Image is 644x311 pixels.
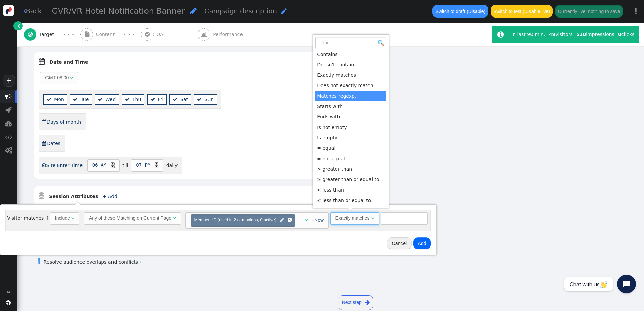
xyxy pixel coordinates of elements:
span:  [365,298,370,307]
a:  Session Attributes + Add [39,194,128,199]
span:  [173,216,176,220]
button: Switch to draft (Disable) [432,5,488,17]
span:  [497,31,504,38]
b: Session Attributes [49,194,98,199]
a:  Date and Time [39,59,99,65]
span: AM [101,162,106,169]
li: Fri [147,94,167,105]
div: ▲ [155,162,158,165]
span: QA [156,31,166,38]
a: ⋮ [628,1,644,21]
li: Sun [194,94,217,105]
input: Find [315,37,386,49]
td: Doesn't contain [315,60,386,70]
a:  QA [141,23,198,46]
td: < less than [315,185,386,195]
div: ▼ [155,165,158,168]
b: 530 [576,32,586,37]
td: Is not empty [315,122,386,133]
span:  [190,7,197,15]
span:  [85,32,89,37]
div: visitors [547,31,574,38]
span:  [150,97,155,102]
span:  [71,216,74,220]
span:  [173,97,178,102]
td: Is empty [315,133,386,143]
span:  [39,192,44,199]
span:  [6,300,11,305]
span: Container value [330,215,381,221]
td: > greater than [315,164,386,174]
td: Contains [315,49,386,60]
span:  [5,93,12,100]
span:  [305,218,308,222]
a: Site Enter Time [42,160,83,171]
span:  [42,141,46,146]
td: Matches regexp. [315,91,386,101]
span:  [46,97,51,102]
div: ▼ [111,165,115,168]
a: Days of month [42,116,82,128]
span:  [73,97,78,102]
span:  [18,22,20,29]
td: ≥ greater than or equal to [315,174,386,185]
button: Currently live: nothing to save [555,5,623,17]
li: Wed [95,94,119,105]
td: Starts with [315,101,386,112]
div: · · · [63,30,74,39]
button: Cancel [387,237,412,249]
a: + [3,75,15,87]
span:  [39,58,45,65]
button: Add [413,237,431,249]
img: logo-icon.svg [3,5,14,16]
li: Mon [43,94,67,105]
span:  [371,216,374,220]
span:  [28,32,33,37]
td: = equal [315,143,386,153]
span: Target [39,31,57,38]
span:  [98,97,103,102]
span:  [280,217,284,223]
button: Switch to test (Disable live) [491,5,553,17]
span:  [5,107,12,113]
span: GVR/VR Hotel Notification Banner [52,6,185,16]
a:  Target · · · [24,23,80,46]
li: Tue [70,94,92,105]
span: Content [96,31,118,38]
span:  [197,97,202,102]
span:  [38,257,41,265]
div: Containers [185,212,329,229]
img: icon_search.png [378,40,384,46]
span:  [6,288,11,295]
span: impressions [576,32,614,37]
td: ≠ not equal [315,153,386,164]
li: Sat [169,94,191,105]
span:  [125,97,130,102]
span:  [42,119,46,124]
a:  Content · · · [80,23,141,46]
td: Exactly matches [315,70,386,80]
div: GMT-08:00 [45,74,69,81]
a: Next step [339,295,373,310]
a:  [2,285,15,297]
span: PM [144,162,150,169]
span: clicks [618,32,634,37]
td: Does not exactly match [315,80,386,91]
b: 0 [618,32,621,37]
span:  [201,32,207,37]
div: Exactly matches [335,215,370,222]
b: 49 [549,32,555,37]
span:  [24,8,26,14]
a: Resolve audience overlaps and conflicts [38,259,141,265]
span:  [42,163,46,168]
div: In last 90 min: [511,31,547,38]
a:  Performance [198,23,258,46]
span: Campaign description [204,7,277,15]
span:  [70,75,73,80]
a: +New [312,217,324,223]
span: daily [165,163,179,168]
div: Any of these Matching on Current Page [89,215,171,222]
li: Thu [122,94,144,105]
a: Dates [42,138,61,149]
div: Visitor matches if [5,210,431,231]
